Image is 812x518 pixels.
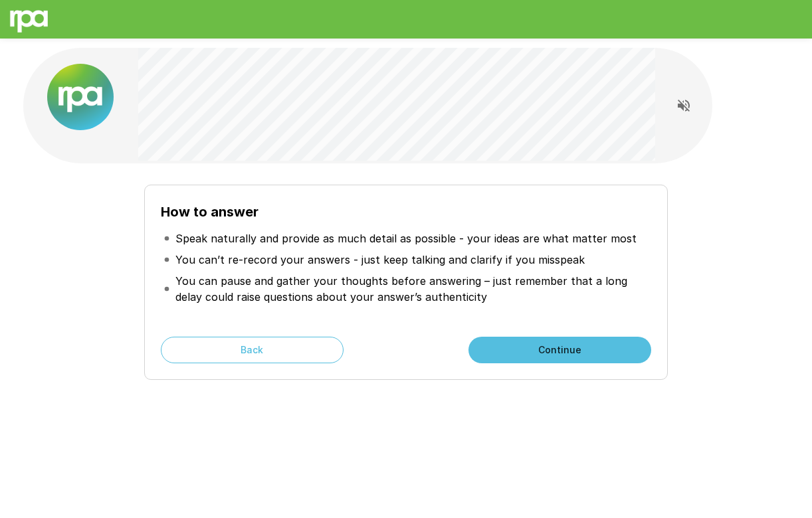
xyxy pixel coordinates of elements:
[468,337,651,363] button: Continue
[47,64,114,130] img: new%2520logo%2520(1).png
[670,92,697,119] button: Read questions aloud
[175,273,649,305] p: You can pause and gather your thoughts before answering – just remember that a long delay could r...
[175,252,585,268] p: You can’t re-record your answers - just keep talking and clarify if you misspeak
[161,337,344,363] button: Back
[175,230,637,246] p: Speak naturally and provide as much detail as possible - your ideas are what matter most
[161,204,258,220] b: How to answer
